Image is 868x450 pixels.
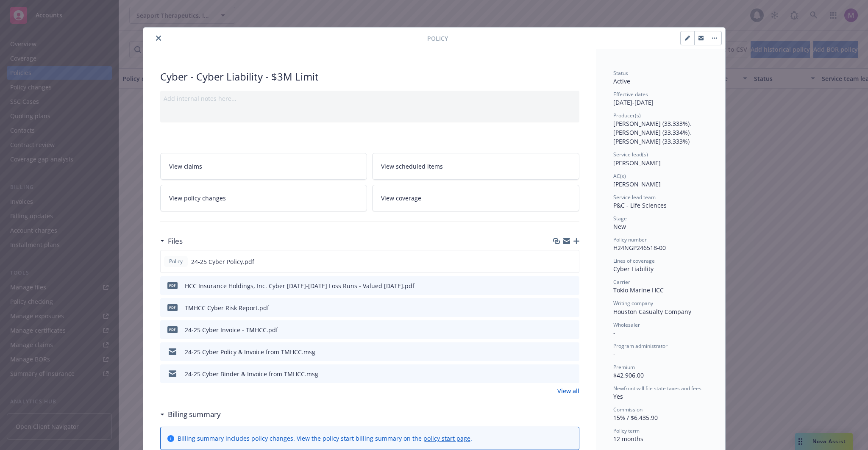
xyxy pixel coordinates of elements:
span: Yes [613,392,623,400]
button: download file [554,257,561,266]
button: preview file [568,325,576,334]
div: 24-25 Cyber Invoice - TMHCC.pdf [185,325,278,334]
span: Wholesaler [613,321,640,328]
span: Newfront will file state taxes and fees [613,385,701,392]
span: pdf [167,282,178,289]
div: TMHCC Cyber Risk Report.pdf [185,303,269,312]
a: View scheduled items [372,153,579,180]
h3: Files [168,236,183,247]
a: View claims [160,153,367,180]
div: HCC Insurance Holdings, Inc. Cyber [DATE]-[DATE] Loss Runs - Valued [DATE].pdf [185,281,415,290]
span: [PERSON_NAME] [613,159,661,167]
span: - [613,329,615,337]
span: H24NGP246518-00 [613,244,666,252]
div: Cyber - Cyber Liability - $3M Limit [160,69,579,84]
span: Program administrator [613,342,668,350]
button: preview file [568,281,576,290]
button: preview file [568,303,576,312]
span: 24-25 Cyber Policy.pdf [191,257,254,266]
span: Lines of coverage [613,257,655,264]
span: pdf [167,304,178,311]
span: Commission [613,406,643,413]
span: Houston Casualty Company [613,308,691,316]
span: Status [613,69,628,77]
a: View policy changes [160,185,367,211]
button: download file [555,303,562,312]
button: preview file [568,257,576,266]
span: Active [613,77,630,85]
span: 15% / $6,435.90 [613,414,658,422]
span: 12 months [613,435,643,443]
span: Policy [427,34,448,43]
span: P&C - Life Sciences [613,201,667,209]
button: preview file [568,369,576,378]
span: Policy term [613,427,640,434]
div: 24-25 Cyber Binder & Invoice from TMHCC.msg [185,369,318,378]
span: View scheduled items [381,162,443,171]
button: download file [555,369,562,378]
div: Billing summary [160,409,221,420]
span: Carrier [613,278,630,286]
a: policy start page [423,434,470,442]
span: Service lead team [613,194,656,201]
span: $42,906.00 [613,371,644,379]
span: - [613,350,615,358]
span: AC(s) [613,172,626,180]
span: [PERSON_NAME] (33.333%), [PERSON_NAME] (33.334%), [PERSON_NAME] (33.333%) [613,119,693,145]
span: [PERSON_NAME] [613,180,661,188]
span: Policy [167,258,184,265]
div: Billing summary includes policy changes. View the policy start billing summary on the . [178,434,472,443]
span: Producer(s) [613,112,641,119]
button: close [153,33,164,43]
div: Files [160,236,183,247]
span: View coverage [381,194,421,203]
div: [DATE] - [DATE] [613,91,708,107]
button: download file [555,347,562,356]
h3: Billing summary [168,409,221,420]
span: View claims [169,162,202,171]
span: Premium [613,364,635,371]
span: pdf [167,326,178,333]
span: Writing company [613,300,653,307]
span: Stage [613,215,627,222]
span: Service lead(s) [613,151,648,158]
a: View all [557,386,579,395]
div: Cyber Liability [613,264,708,273]
a: View coverage [372,185,579,211]
button: download file [555,281,562,290]
button: download file [555,325,562,334]
div: 24-25 Cyber Policy & Invoice from TMHCC.msg [185,347,315,356]
span: View policy changes [169,194,226,203]
button: preview file [568,347,576,356]
span: Effective dates [613,91,648,98]
span: New [613,222,626,231]
span: Policy number [613,236,647,243]
div: Add internal notes here... [164,94,576,103]
span: Tokio Marine HCC [613,286,664,294]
